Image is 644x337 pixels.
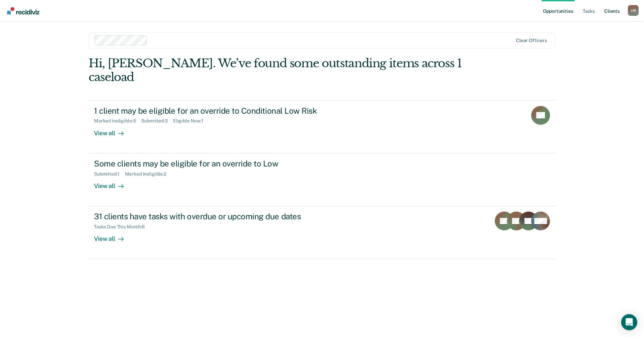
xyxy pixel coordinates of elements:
button: Profile dropdown button [628,5,639,16]
div: Submitted : 3 [141,118,173,124]
div: Submitted : 1 [94,171,125,177]
div: Tasks Due This Month : 6 [94,224,150,230]
div: Eligible Now : 1 [173,118,209,124]
div: Clear officers [516,38,547,43]
div: Marked Ineligible : 2 [125,171,172,177]
a: 1 client may be eligible for an override to Conditional Low RiskMarked Ineligible:5Submitted:3Eli... [89,100,555,153]
div: View all [94,124,132,137]
div: Open Intercom Messenger [621,314,637,330]
div: View all [94,230,132,243]
div: 1 client may be eligible for an override to Conditional Low Risk [94,106,330,116]
div: V M [628,5,639,16]
div: Marked Ineligible : 5 [94,118,141,124]
div: View all [94,177,132,190]
img: Recidiviz [7,7,39,14]
a: 31 clients have tasks with overdue or upcoming due datesTasks Due This Month:6View all [89,206,555,259]
div: 31 clients have tasks with overdue or upcoming due dates [94,212,330,221]
div: Hi, [PERSON_NAME]. We’ve found some outstanding items across 1 caseload [89,57,462,84]
div: Some clients may be eligible for an override to Low [94,159,330,168]
a: Some clients may be eligible for an override to LowSubmitted:1Marked Ineligible:2View all [89,153,555,206]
